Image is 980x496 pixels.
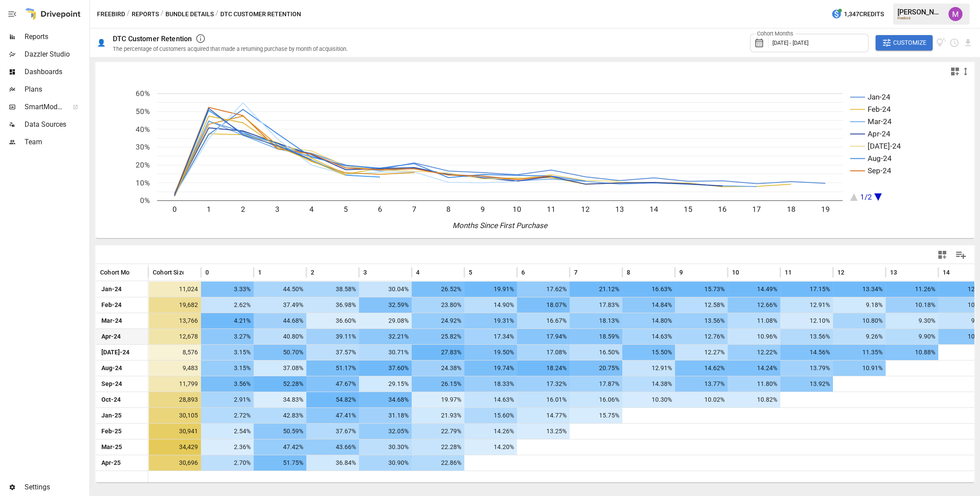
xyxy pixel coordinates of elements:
[363,408,410,423] span: 31.18%
[205,282,252,297] span: 3.33%
[258,313,305,328] span: 44.68%
[153,345,199,360] span: 8,576
[732,360,779,376] span: 14.24%
[63,100,69,111] span: ™
[679,297,726,313] span: 12.58%
[868,142,901,150] text: [DATE]-24
[205,345,252,360] span: 3.15%
[627,329,673,344] span: 14.63%
[948,7,962,21] div: Umer Muhammed
[25,67,88,77] span: Dashboards
[679,313,726,328] span: 13.56%
[258,360,305,376] span: 37.08%
[837,268,844,277] span: 12
[127,9,130,20] div: /
[718,205,727,214] text: 16
[469,376,515,392] span: 18.33%
[241,205,245,214] text: 2
[416,297,463,313] span: 23.80%
[868,117,892,126] text: Mar-24
[446,205,451,214] text: 8
[578,266,591,278] button: Sort
[627,282,673,297] span: 16.63%
[416,329,463,344] span: 25.82%
[100,268,139,277] span: Cohort Month
[679,329,726,344] span: 12.76%
[943,268,950,277] span: 14
[469,345,515,360] span: 19.50%
[258,268,262,277] span: 1
[205,376,252,392] span: 3.56%
[732,392,779,407] span: 10.82%
[100,376,144,392] span: Sep-24
[679,345,726,360] span: 12.27%
[785,313,831,328] span: 12.10%
[363,268,367,277] span: 3
[100,360,144,376] span: Aug-24
[732,376,779,392] span: 11.80%
[785,268,792,277] span: 11
[897,16,943,20] div: Freebird
[309,205,314,214] text: 4
[786,205,795,214] text: 18
[513,205,521,214] text: 10
[821,205,829,214] text: 19
[469,408,515,423] span: 15.60%
[785,329,831,344] span: 13.56%
[311,329,357,344] span: 39.11%
[416,313,463,328] span: 24.92%
[868,93,890,101] text: Jan-24
[97,39,106,47] div: 👤
[136,143,150,151] text: 30%
[100,424,144,439] span: Feb-25
[311,268,314,277] span: 2
[363,424,410,439] span: 32.05%
[469,297,515,313] span: 14.90%
[100,313,144,328] span: Mar-24
[521,360,568,376] span: 18.24%
[837,282,884,297] span: 13.34%
[574,360,621,376] span: 20.75%
[153,268,186,277] span: Cohort Size
[412,205,416,214] text: 7
[363,345,410,360] span: 30.71%
[96,80,974,238] svg: A chart.
[153,282,199,297] span: 11,024
[311,408,357,423] span: 47.41%
[161,9,164,20] div: /
[378,205,382,214] text: 6
[943,2,968,26] button: Umer Muhammed
[132,9,159,20] button: Reports
[469,424,515,439] span: 14.26%
[469,439,515,455] span: 14.20%
[837,345,884,360] span: 11.35%
[363,297,410,313] span: 32.59%
[785,345,831,360] span: 14.56%
[837,297,884,313] span: 9.18%
[215,9,219,20] div: /
[949,38,959,48] button: Schedule report
[631,266,643,278] button: Sort
[521,313,568,328] span: 16.67%
[416,282,463,297] span: 26.52%
[416,345,463,360] span: 27.83%
[890,313,937,328] span: 9.30%
[25,119,88,130] span: Data Sources
[684,266,696,278] button: Sort
[416,360,463,376] span: 24.38%
[521,329,568,344] span: 17.94%
[311,376,357,392] span: 47.67%
[420,266,433,278] button: Sort
[363,439,410,455] span: 30.30%
[574,282,621,297] span: 21.12%
[793,266,805,278] button: Sort
[627,297,673,313] span: 14.84%
[521,297,568,313] span: 18.07%
[153,376,199,392] span: 11,799
[732,345,779,360] span: 12.22%
[732,297,779,313] span: 12.66%
[951,245,971,265] button: Manage Columns
[469,282,515,297] span: 19.91%
[785,360,831,376] span: 13.79%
